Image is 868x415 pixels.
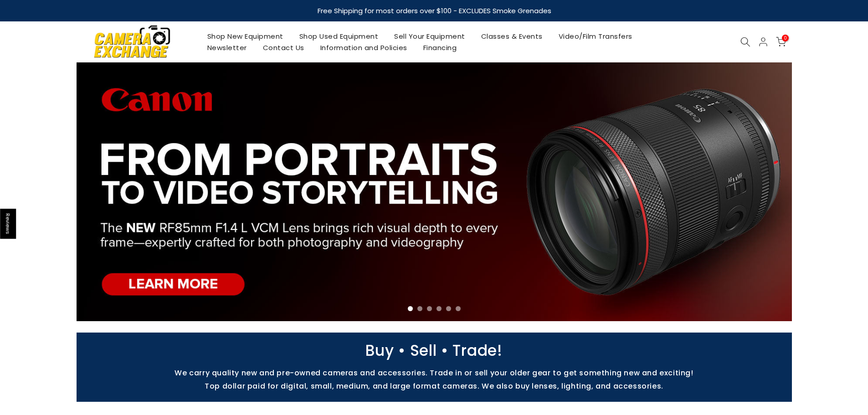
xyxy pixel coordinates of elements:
li: Page dot 4 [437,306,442,311]
li: Page dot 1 [408,306,413,311]
a: Newsletter [199,42,255,53]
li: Page dot 6 [456,306,461,311]
a: Financing [415,42,465,53]
a: Contact Us [255,42,312,53]
a: Video/Film Transfers [550,31,640,42]
li: Page dot 5 [446,306,451,311]
p: We carry quality new and pre-owned cameras and accessories. Trade in or sell your older gear to g... [72,369,796,377]
span: 0 [782,35,789,41]
li: Page dot 3 [427,306,432,311]
p: Top dollar paid for digital, small, medium, and large format cameras. We also buy lenses, lightin... [72,382,796,390]
a: 0 [776,37,786,47]
a: Classes & Events [473,31,550,42]
strong: Free Shipping for most orders over $100 - EXCLUDES Smoke Grenades [317,6,551,15]
li: Page dot 2 [417,306,422,311]
a: Shop Used Equipment [291,31,386,42]
a: Sell Your Equipment [386,31,473,42]
a: Shop New Equipment [199,31,291,42]
a: Information and Policies [312,42,415,53]
p: Buy • Sell • Trade! [72,346,796,355]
